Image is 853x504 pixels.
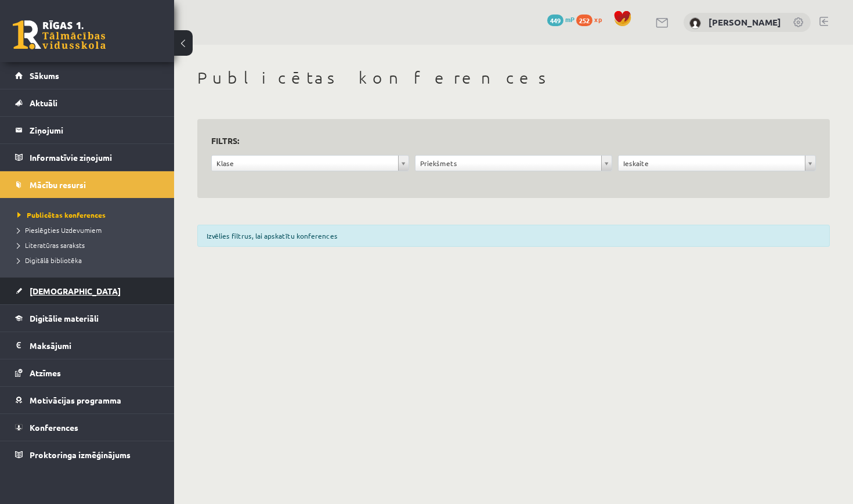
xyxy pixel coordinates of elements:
span: Proktoringa izmēģinājums [30,449,131,460]
span: xp [594,15,602,24]
a: Proktoringa izmēģinājums [15,441,160,468]
legend: Maksājumi [30,332,160,359]
span: Sākums [30,70,59,81]
h3: Filtrs: [211,133,802,149]
a: 449 mP [547,15,574,24]
span: [DEMOGRAPHIC_DATA] [30,286,121,296]
a: Konferences [15,414,160,441]
span: Digitālā bibliotēka [17,255,82,265]
span: Ieskaite [623,156,800,171]
a: [PERSON_NAME] [709,16,781,28]
a: Atzīmes [15,359,160,386]
span: Mācību resursi [30,179,86,190]
a: Rīgas 1. Tālmācības vidusskola [13,20,106,49]
span: 252 [576,15,592,26]
span: Atzīmes [30,368,61,378]
h1: Publicētas konferences [197,68,830,88]
div: Izvēlies filtrus, lai apskatītu konferences [197,225,830,247]
legend: Informatīvie ziņojumi [30,144,160,171]
span: Digitālie materiāli [30,313,99,323]
a: Mācību resursi [15,171,160,198]
a: Priekšmets [415,156,612,171]
a: Digitālā bibliotēka [17,255,162,265]
span: Publicētas konferences [17,210,106,219]
a: Informatīvie ziņojumi [15,144,160,171]
a: Klase [212,156,409,171]
a: Pieslēgties Uzdevumiem [17,225,162,235]
a: Aktuāli [15,89,160,116]
a: 252 xp [576,15,608,24]
span: 449 [547,15,563,26]
span: Motivācijas programma [30,395,121,405]
span: Aktuāli [30,98,57,108]
span: Literatūras saraksts [17,240,85,250]
a: Digitālie materiāli [15,305,160,332]
span: mP [565,15,574,24]
a: Literatūras saraksts [17,240,162,250]
a: Motivācijas programma [15,387,160,413]
a: [DEMOGRAPHIC_DATA] [15,278,160,304]
a: Publicētas konferences [17,210,162,220]
a: Ieskaite [619,156,815,171]
a: Sākums [15,62,160,89]
a: Ziņojumi [15,117,160,143]
span: Priekšmets [420,156,597,171]
span: Konferences [30,422,78,433]
span: Pieslēgties Uzdevumiem [17,225,102,235]
legend: Ziņojumi [30,117,160,143]
a: Maksājumi [15,332,160,359]
span: Klase [216,156,393,171]
img: Nikola Zemzare [689,17,701,29]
